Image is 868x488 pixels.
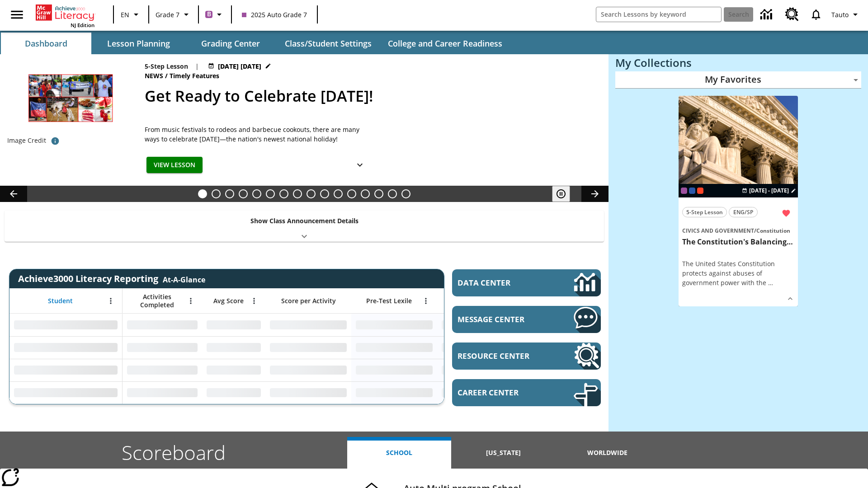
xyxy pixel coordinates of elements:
[351,157,369,174] button: Show Details
[596,7,721,22] input: search field
[242,10,307,19] span: 2025 Auto Grade 7
[754,227,756,235] span: /
[4,1,30,28] button: Open side menu
[552,186,570,202] button: Pause
[165,71,168,80] span: /
[740,187,798,195] button: Aug 24 - Aug 24 Choose Dates
[381,33,509,54] button: College and Career Readiness
[682,237,794,247] h3: The Constitution's Balancing Act
[334,189,343,198] button: Slide 11 The Invasion of the Free CD
[281,297,336,305] span: Score per Activity
[419,294,433,308] button: Open Menu
[7,136,46,145] p: Image Credit
[213,297,244,305] span: Avg Score
[374,189,383,198] button: Slide 14 Career Lesson
[697,188,703,194] div: Test 1
[198,189,207,198] button: Slide 1 Get Ready to Celebrate Juneteenth!
[293,189,302,198] button: Slide 8 Solar Power to the People
[202,314,265,336] div: No Data,
[729,207,758,217] button: ENG/SP
[145,125,371,144] span: From music festivals to rodeos and barbecue cookouts, there are many ways to celebrate Juneteenth...
[202,336,265,359] div: No Data,
[202,6,228,23] button: Boost Class color is purple. Change class color
[278,33,379,54] button: Class/Student Settings
[682,225,794,235] span: Topic: Civics and Government/Constitution
[18,272,205,285] span: Achieve3000 Literacy Reporting
[250,216,359,225] p: Show Class Announcement Details
[552,186,579,202] div: Pause
[581,186,609,202] button: Lesson carousel, Next
[452,343,601,370] a: Resource Center, Will open in new tab
[146,157,203,174] button: View Lesson
[218,61,261,71] span: [DATE] [DATE]
[780,2,804,27] a: Resource Center, Will open in new tab
[117,6,146,23] button: Language: EN, Select a language
[307,189,316,198] button: Slide 9 Attack of the Terrifying Tomatoes
[93,33,184,54] button: Lesson Planning
[347,189,356,198] button: Slide 12 Mixed Practice: Citing Evidence
[123,359,202,381] div: No Data,
[170,71,221,81] span: Timely Features
[682,207,727,217] button: 5-Step Lesson
[123,381,202,404] div: No Data,
[225,189,234,198] button: Slide 3 Free Returns: A Gain or a Drain?
[145,71,165,81] span: News
[437,359,523,381] div: No Data,
[202,359,265,381] div: No Data,
[615,71,861,89] div: My Favorites
[768,278,773,287] span: …
[36,4,94,22] a: Home
[804,3,828,26] a: Notifications
[207,9,211,20] span: B
[679,96,798,307] div: lesson details
[831,10,849,19] span: Tauto
[458,314,547,324] span: Message Center
[361,189,370,198] button: Slide 13 Pre-release lesson
[437,381,523,404] div: No Data,
[212,189,221,198] button: Slide 2 Back On Earth
[145,84,598,108] h2: Get Ready to Celebrate Juneteenth!
[401,189,410,198] button: Slide 16 Point of View
[556,437,660,469] button: Worldwide
[452,306,601,333] a: Message Center
[152,6,195,23] button: Grade: Grade 7, Select a grade
[185,33,276,54] button: Grading Center
[749,187,789,195] span: [DATE] - [DATE]
[682,259,794,287] div: The United States Constitution protects against abuses of government power with the
[247,294,261,308] button: Open Menu
[451,437,555,469] button: [US_STATE]
[48,297,73,305] span: Student
[163,273,205,285] div: At-A-Glance
[437,336,523,359] div: No Data,
[156,10,179,19] span: Grade 7
[239,189,248,198] button: Slide 4 Time for Moon Rules?
[36,3,94,28] div: Home
[206,61,273,71] button: Jul 17 - Jun 30 Choose Dates
[145,61,188,71] p: 5-Step Lesson
[458,277,543,288] span: Data Center
[686,207,723,217] span: 5-Step Lesson
[184,294,198,308] button: Open Menu
[195,61,199,71] span: |
[123,336,202,359] div: No Data,
[828,6,864,23] button: Profile/Settings
[452,269,601,296] a: Data Center
[347,437,451,469] button: School
[458,387,547,398] span: Career Center
[279,189,288,198] button: Slide 7 The Last Homesteaders
[71,22,94,28] span: NJ Edition
[252,189,261,198] button: Slide 5 Cruise Ships: Making Waves
[202,381,265,404] div: No Data,
[46,133,64,149] button: Image credit: Top, left to right: Aaron of L.A. Photography/Shutterstock; Aaron of L.A. Photograp...
[320,189,329,198] button: Slide 10 Fashion Forward in Ancient Rome
[104,294,118,308] button: Open Menu
[452,379,601,406] a: Career Center
[733,207,753,217] span: ENG/SP
[366,297,412,305] span: Pre-Test Lexile
[458,351,547,361] span: Resource Center
[756,227,790,235] span: Constitution
[145,125,371,144] div: From music festivals to rodeos and barbecue cookouts, there are many ways to celebrate [DATE]—the...
[689,188,695,194] div: OL 2025 Auto Grade 8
